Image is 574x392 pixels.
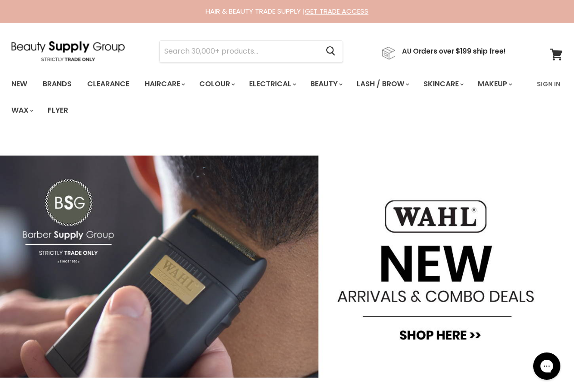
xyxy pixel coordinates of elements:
a: Haircare [138,74,191,94]
a: Makeup [471,74,518,94]
a: Flyer [41,101,75,120]
button: Search [319,41,343,62]
a: Wax [5,101,39,120]
ul: Main menu [5,71,531,124]
a: Clearance [80,74,136,94]
a: Skincare [417,74,469,94]
a: GET TRADE ACCESS [305,6,368,16]
a: Brands [36,74,78,94]
a: Lash / Brow [350,74,415,94]
a: Sign In [531,74,566,94]
a: Beauty [304,74,348,94]
iframe: Gorgias live chat messenger [529,349,565,383]
a: Colour [192,74,240,94]
a: New [5,74,34,94]
form: Product [159,40,343,62]
a: Electrical [242,74,302,94]
input: Search [160,41,319,62]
